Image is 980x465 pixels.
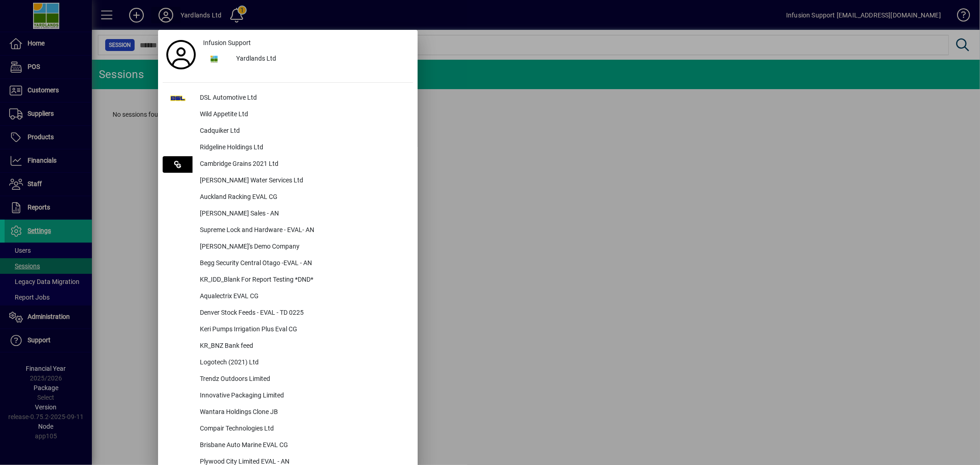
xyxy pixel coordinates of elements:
[163,107,413,123] button: Wild Appetite Ltd
[163,222,413,239] button: Supreme Lock and Hardware - EVAL- AN
[163,189,413,206] button: Auckland Racking EVAL CG
[193,421,413,437] div: Compair Technologies Ltd
[193,123,413,140] div: Cadquiker Ltd
[193,255,413,272] div: Begg Security Central Otago -EVAL - AN
[193,305,413,322] div: Denver Stock Feeds - EVAL - TD 0225
[193,388,413,404] div: Innovative Packaging Limited
[193,272,413,289] div: KR_IDD_Blank For Report Testing *DND*
[163,46,199,63] a: Profile
[163,140,413,156] button: Ridgeline Holdings Ltd
[163,206,413,222] button: [PERSON_NAME] Sales - AN
[163,322,413,338] button: Keri Pumps Irrigation Plus Eval CG
[163,371,413,388] button: Trendz Outdoors Limited
[163,305,413,322] button: Denver Stock Feeds - EVAL - TD 0225
[193,322,413,338] div: Keri Pumps Irrigation Plus Eval CG
[163,421,413,437] button: Compair Technologies Ltd
[163,404,413,421] button: Wantara Holdings Clone JB
[193,371,413,388] div: Trendz Outdoors Limited
[193,140,413,156] div: Ridgeline Holdings Ltd
[193,338,413,355] div: KR_BNZ Bank feed
[163,156,413,173] button: Cambridge Grains 2021 Ltd
[193,189,413,206] div: Auckland Racking EVAL CG
[193,156,413,173] div: Cambridge Grains 2021 Ltd
[163,437,413,454] button: Brisbane Auto Marine EVAL CG
[163,255,413,272] button: Begg Security Central Otago -EVAL - AN
[163,355,413,371] button: Logotech (2021) Ltd
[163,338,413,355] button: KR_BNZ Bank feed
[193,107,413,123] div: Wild Appetite Ltd
[203,38,251,48] span: Infusion Support
[199,34,413,51] a: Infusion Support
[193,222,413,239] div: Supreme Lock and Hardware - EVAL- AN
[193,437,413,454] div: Brisbane Auto Marine EVAL CG
[193,289,413,305] div: Aqualectrix EVAL CG
[163,90,413,107] button: DSL Automotive Ltd
[193,173,413,189] div: [PERSON_NAME] Water Services Ltd
[193,404,413,421] div: Wantara Holdings Clone JB
[193,355,413,371] div: Logotech (2021) Ltd
[163,239,413,255] button: [PERSON_NAME]'s Demo Company
[199,51,413,68] button: Yardlands Ltd
[163,388,413,404] button: Innovative Packaging Limited
[163,173,413,189] button: [PERSON_NAME] Water Services Ltd
[163,272,413,289] button: KR_IDD_Blank For Report Testing *DND*
[193,90,413,107] div: DSL Automotive Ltd
[193,239,413,255] div: [PERSON_NAME]'s Demo Company
[163,123,413,140] button: Cadquiker Ltd
[229,51,413,68] div: Yardlands Ltd
[163,289,413,305] button: Aqualectrix EVAL CG
[193,206,413,222] div: [PERSON_NAME] Sales - AN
